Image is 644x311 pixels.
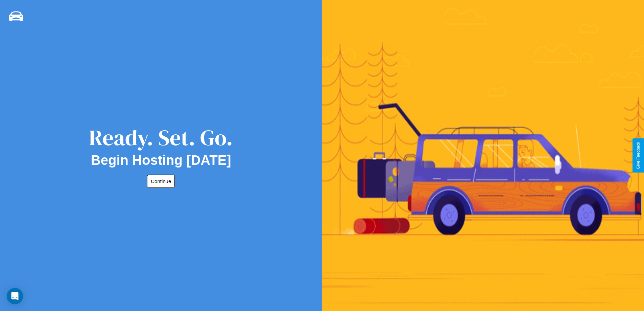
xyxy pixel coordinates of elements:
div: Open Intercom Messenger [7,288,23,304]
button: Continue [147,175,175,188]
div: Ready. Set. Go. [89,123,233,153]
h2: Begin Hosting [DATE] [91,153,231,168]
div: Give Feedback [636,142,641,169]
